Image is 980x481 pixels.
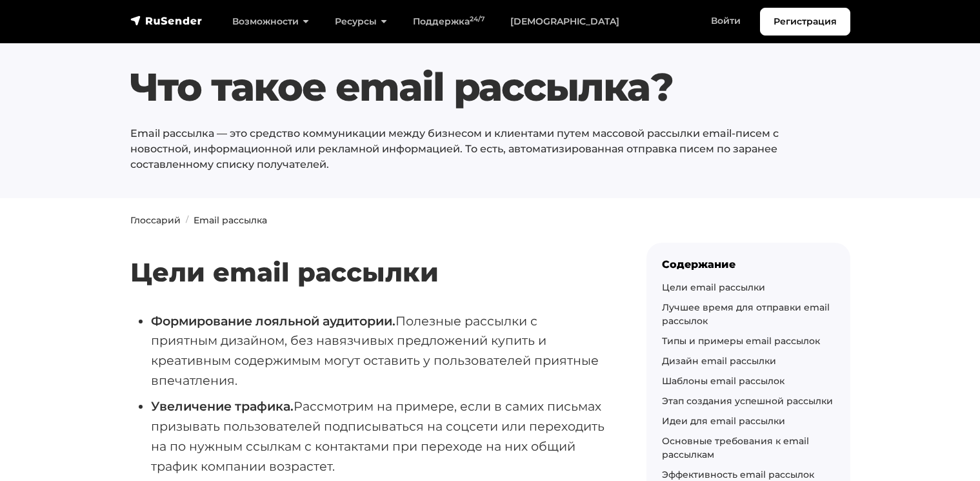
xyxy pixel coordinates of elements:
[698,8,754,34] a: Войти
[662,355,776,367] a: Дизайн email рассылки
[662,281,765,293] a: Цели email рассылки
[181,214,267,227] li: Email рассылка
[130,14,203,27] img: RuSender
[151,311,605,391] li: Полезные рассылки с приятным дизайном, без навязчивых предложений купить и креативным содержимым ...
[662,375,785,387] a: Шаблоны email рассылок
[219,8,322,35] a: Возможности
[151,398,294,414] strong: Увеличение трафика.
[130,214,181,226] a: Глоссарий
[322,8,400,35] a: Ресурсы
[662,435,809,460] a: Основные требования к email рассылкам
[662,302,830,327] a: Лучшее время для отправки email рассылок
[130,64,789,110] h1: Что такое email рассылка?
[662,395,833,407] a: Этап создания успешной рассылки
[151,313,395,329] strong: Формирование лояльной аудитории.
[662,335,820,347] a: Типы и примеры email рассылок
[470,15,485,23] sup: 24/7
[662,469,814,480] a: Эффективность email рассылок
[497,8,632,35] a: [DEMOGRAPHIC_DATA]
[151,396,605,476] li: Рассмотрим на примере, если в самих письмах призывать пользователей подписываться на соцсети или ...
[130,126,789,172] p: Email рассылка — это средство коммуникации между бизнесом и клиентами путем массовой рассылки ema...
[130,219,605,288] h2: Цели email рассылки
[760,8,850,36] a: Регистрация
[123,214,858,227] nav: breadcrumb
[662,415,785,427] a: Идеи для email рассылки
[400,8,497,35] a: Поддержка24/7
[662,258,835,271] div: Содержание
